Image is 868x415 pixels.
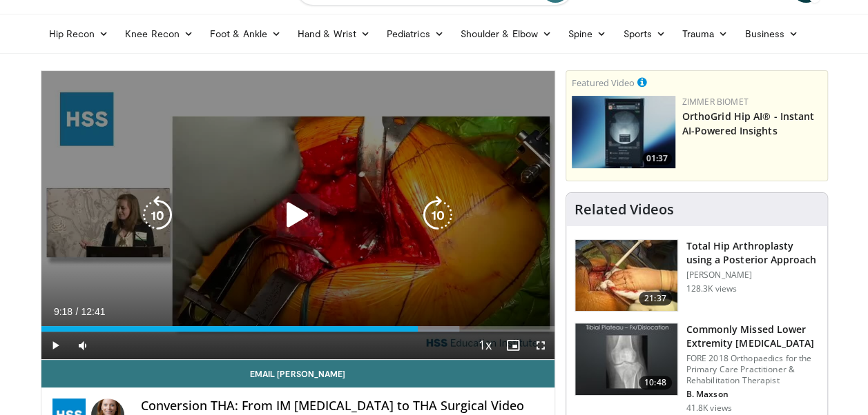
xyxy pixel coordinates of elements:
[674,20,737,48] a: Trauma
[575,323,677,395] img: 4aa379b6-386c-4fb5-93ee-de5617843a87.150x105_q85_crop-smart_upscale.jpg
[452,20,560,48] a: Shoulder & Elbow
[682,110,815,137] a: OrthoGrid Hip AI® - Instant AI-Powered Insights
[41,71,554,360] video-js: Video Player
[575,323,819,414] a: 10:48 Commonly Missed Lower Extremity [MEDICAL_DATA] FORE 2018 Orthopaedics for the Primary Care ...
[572,96,675,168] a: 01:37
[572,96,675,168] img: 51d03d7b-a4ba-45b7-9f92-2bfbd1feacc3.150x105_q85_crop-smart_upscale.jpg
[41,332,69,359] button: Play
[575,239,819,312] a: 21:37 Total Hip Arthroplasty using a Posterior Approach [PERSON_NAME] 128.3K views
[527,332,554,359] button: Fullscreen
[639,292,672,305] span: 21:37
[615,20,674,48] a: Sports
[575,201,674,218] h4: Related Videos
[202,20,289,48] a: Foot & Ankle
[81,306,105,317] span: 12:41
[472,332,499,359] button: Playback Rate
[686,403,732,414] p: 41.8K views
[76,306,79,317] span: /
[639,376,672,389] span: 10:48
[642,152,672,165] span: 01:37
[686,270,819,281] p: [PERSON_NAME]
[117,20,202,48] a: Knee Recon
[686,323,819,350] h3: Commonly Missed Lower Extremity [MEDICAL_DATA]
[560,20,615,48] a: Spine
[41,360,554,387] a: Email [PERSON_NAME]
[575,240,677,312] img: 286987_0000_1.png.150x105_q85_crop-smart_upscale.jpg
[686,389,819,400] p: B. Maxson
[41,20,117,48] a: Hip Recon
[378,20,452,48] a: Pediatrics
[686,283,737,294] p: 128.3K views
[141,398,543,414] h4: Conversion THA: From IM [MEDICAL_DATA] to THA Surgical Video
[41,326,554,332] div: Progress Bar
[69,332,97,359] button: Mute
[499,332,527,359] button: Enable picture-in-picture mode
[736,20,807,48] a: Business
[54,306,73,317] span: 9:18
[686,353,819,386] p: FORE 2018 Orthopaedics for the Primary Care Practitioner & Rehabilitation Therapist
[289,20,378,48] a: Hand & Wrist
[682,96,749,108] a: Zimmer Biomet
[686,239,819,267] h3: Total Hip Arthroplasty using a Posterior Approach
[572,77,635,89] small: Featured Video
